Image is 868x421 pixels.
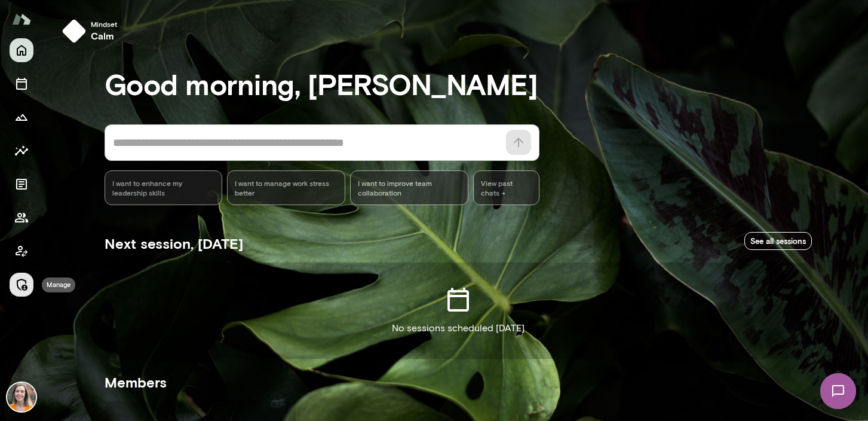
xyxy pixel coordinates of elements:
div: Manage [42,277,75,292]
button: Mindsetcalm [57,14,127,48]
span: I want to manage work stress better [235,178,338,197]
button: Home [10,38,33,62]
img: Carrie Kelly [7,383,36,411]
h3: Good morning, [PERSON_NAME] [105,67,812,100]
p: No sessions scheduled [DATE] [392,321,525,335]
div: I want to enhance my leadership skills [105,170,223,205]
button: Members [10,206,33,230]
div: I want to improve team collaboration [350,170,468,205]
img: mindset [62,19,86,43]
h5: Next session, [DATE] [105,234,243,253]
img: Mento [12,8,31,30]
button: Manage [10,273,33,297]
button: Sessions [10,72,33,96]
span: I want to enhance my leadership skills [112,178,215,197]
h6: calm [91,29,117,43]
button: Growth Plan [10,105,33,129]
span: View past chats -> [473,170,539,205]
h5: Members [105,373,812,392]
div: I want to manage work stress better [227,170,345,205]
a: See all sessions [744,232,812,251]
button: Documents [10,172,33,196]
button: Insights [10,139,33,163]
span: I want to improve team collaboration [358,178,461,197]
button: Client app [10,239,33,263]
span: Mindset [91,19,117,29]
